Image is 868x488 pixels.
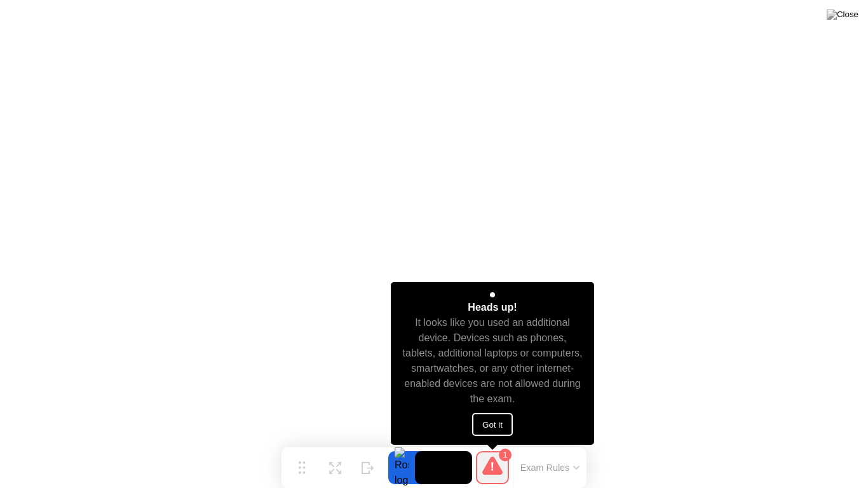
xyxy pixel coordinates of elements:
img: Close [827,10,858,20]
div: It looks like you used an additional device. Devices such as phones, tablets, additional laptops ... [402,315,583,407]
div: Heads up! [468,300,517,315]
div: 1 [499,449,512,461]
button: Exam Rules [517,462,584,473]
button: Got it [472,413,513,436]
